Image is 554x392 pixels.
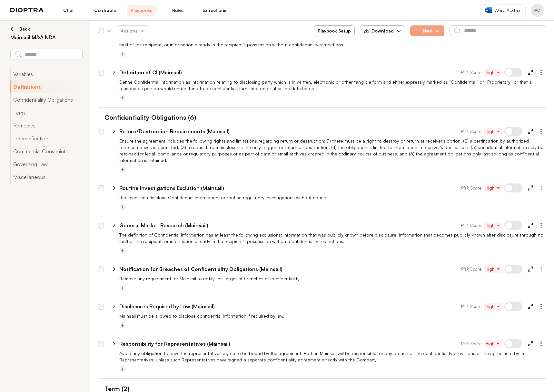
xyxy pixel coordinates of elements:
[119,138,546,163] p: Ensure the agreement includes the following rights and limitations regarding return or destructio...
[119,322,126,329] button: Add tag
[314,25,355,36] button: Playbook Setup
[364,28,394,34] div: Download
[19,26,30,32] span: Back
[119,275,546,282] p: Remove any requirement for Mainsail to notify the target of breaches of confidentiality.
[119,194,546,201] p: Recipient can disclose Confidential Information for routine regulatory investigations without not...
[480,4,526,16] a: Word Add-in
[461,185,481,191] span: Risk Score
[485,185,500,191] span: High
[10,33,82,41] h2: Mainsail M&A NDA
[91,5,119,16] a: Contracts
[484,303,502,310] button: High
[10,68,82,80] button: Variables
[119,303,215,310] p: Disclosures Required by Law (Mainsail)
[10,158,82,171] button: Governing Law
[163,5,192,16] a: Rules
[10,93,82,106] button: Confidentiality Obligations
[98,113,196,122] h1: Confidentiality Obligations (6)
[119,51,126,57] button: Add tag
[10,106,82,119] button: Term
[461,128,481,135] span: Risk Score
[119,350,546,363] p: Avoid any obligation to have the representatives agree to be bound by the agreement. Rather, Main...
[200,5,229,16] a: Extractions
[485,128,500,135] span: High
[98,28,104,34] div: Select all
[10,171,82,183] button: Miscellaneous
[10,8,44,13] img: logo
[484,266,502,273] button: High
[485,266,500,272] span: High
[461,266,481,272] span: Risk Score
[485,7,492,13] img: word
[461,303,481,310] span: Risk Score
[10,145,82,158] button: Commercial Constraints
[485,341,500,347] span: High
[119,247,126,254] button: Add tag
[410,25,444,36] button: New
[119,127,230,135] p: Return/Destruction Requirements (Mainsail)
[484,340,502,347] button: High
[485,222,500,229] span: High
[119,79,546,92] p: Define Confidential Information as information relating to disclosing party which is in written, ...
[119,166,126,173] button: Add tag
[484,69,502,76] button: High
[461,69,481,76] span: Risk Score
[127,5,156,16] a: Playbooks
[115,25,150,37] span: Actions
[119,232,546,245] p: The definition of Confidential Information has at least the following exclusions: information tha...
[484,184,502,191] button: High
[119,265,282,273] p: Notification for Breaches of Confidentiality Obligations (Mainsail)
[485,69,500,76] span: High
[54,5,83,16] a: Chat
[119,366,126,372] button: Add tag
[360,25,405,36] button: Download
[119,221,208,229] p: General Market Research (Mainsail)
[484,128,502,135] button: High
[119,184,224,192] p: Routine Investigations Exclusion (Mainsail)
[10,26,17,32] img: left arrow
[119,69,182,76] p: Definition of CI (Mainsail)
[119,204,126,210] button: Add tag
[117,25,149,36] button: Actions
[461,222,481,229] span: Risk Score
[119,340,230,348] p: Responsibility for Representatives (Mainsail)
[10,26,82,32] button: Back
[461,341,481,347] span: Risk Score
[119,95,126,101] button: Add tag
[10,119,82,132] button: Remedies
[10,80,82,93] button: Definitions
[531,4,544,17] button: Profile menu
[485,303,500,310] span: High
[119,313,546,319] p: Mainsail must be allowed to disclose confidential information if required by law.
[494,7,520,14] span: Word Add-in
[484,222,502,229] button: High
[10,132,82,145] button: Indemnification
[119,35,546,48] p: The definition of Confidential Information has at least the following exclusions: information tha...
[119,285,126,291] button: Add tag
